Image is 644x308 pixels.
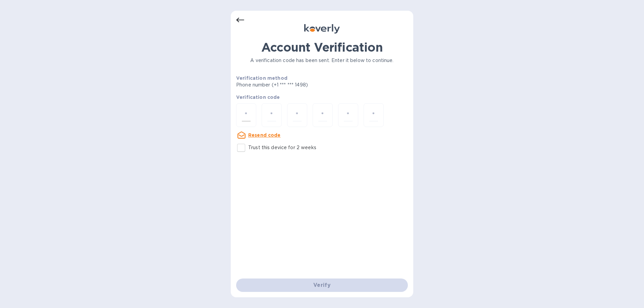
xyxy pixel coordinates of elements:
p: Verification code [236,94,408,101]
u: Resend code [248,132,281,138]
p: Trust this device for 2 weeks [248,144,316,151]
b: Verification method [236,75,287,81]
h1: Account Verification [236,40,408,54]
p: Phone number (+1 *** *** 1498) [236,81,359,88]
p: A verification code has been sent. Enter it below to continue. [236,57,408,64]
